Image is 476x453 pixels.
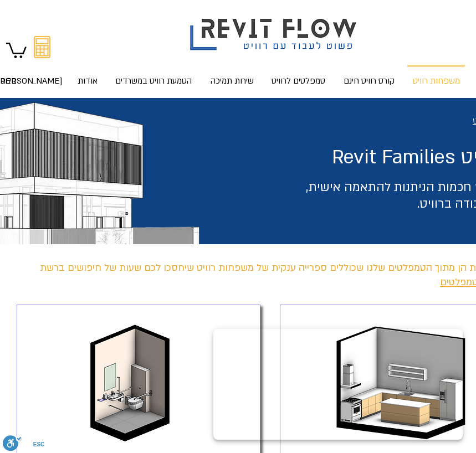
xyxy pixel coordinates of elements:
[83,323,177,445] img: קובץ שירותי נכים רוויט בחינם
[206,65,258,96] p: שירות תמיכה
[105,65,201,87] a: הטמעת רוויט במשרדים
[333,318,470,444] img: משפחות רוויט מטבח להורדה
[408,67,464,96] p: משפחות רוויט
[24,65,70,87] a: [PERSON_NAME] קשר
[70,65,105,87] a: אודות
[334,65,404,87] a: קורס רוויט חינם
[179,2,371,53] img: Revit flow logo פשוט לעבוד עם רוויט
[404,65,468,87] a: משפחות רוויט
[263,65,334,87] a: טמפלטים לרוויט
[267,65,330,96] p: טמפלטים לרוויט
[34,36,50,58] svg: מחשבון מעבר מאוטוקאד לרוויט
[111,65,196,96] p: הטמעת רוויט במשרדים
[73,65,102,96] p: אודות
[339,65,399,96] p: קורס רוויט חינם
[201,65,263,87] a: שירות תמיכה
